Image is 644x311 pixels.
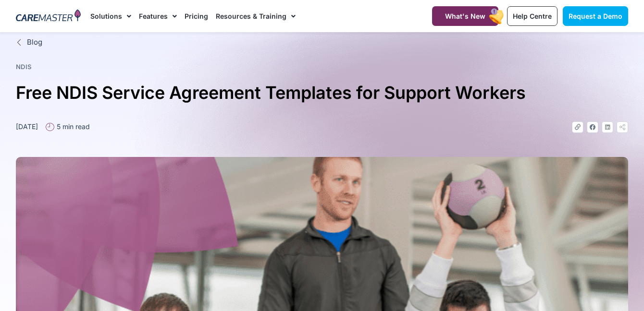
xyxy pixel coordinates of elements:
a: Blog [16,37,628,48]
a: NDIS [16,63,32,71]
a: Help Centre [507,6,557,26]
span: Blog [25,37,42,48]
span: Help Centre [513,12,552,20]
a: What's New [432,6,498,26]
img: CareMaster Logo [16,9,81,24]
h1: Free NDIS Service Agreement Templates for Support Workers [16,79,628,107]
span: What's New [445,12,485,20]
span: Request a Demo [569,12,622,20]
span: 5 min read [54,121,90,132]
time: [DATE] [16,122,38,131]
a: Request a Demo [563,6,628,26]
